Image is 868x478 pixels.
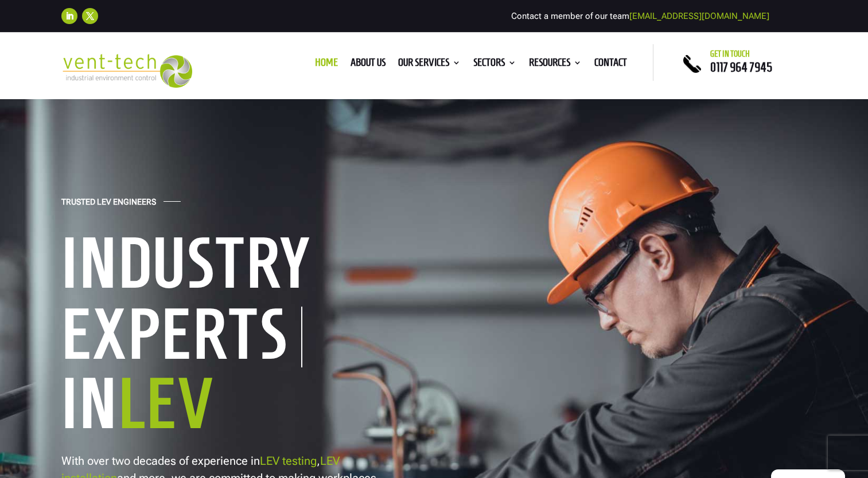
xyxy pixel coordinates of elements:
span: Get in touch [710,49,750,58]
a: Follow on LinkedIn [61,8,77,24]
a: About us [351,58,386,71]
span: Contact a member of our team [511,11,769,21]
a: Resources [529,58,582,71]
a: Follow on X [82,8,98,24]
h1: Industry [61,227,417,305]
h4: Trusted LEV Engineers [61,197,156,213]
h1: In [61,367,417,445]
h1: Experts [61,307,302,367]
a: Home [315,58,338,71]
a: [EMAIL_ADDRESS][DOMAIN_NAME] [629,11,769,21]
a: 0117 964 7945 [710,60,772,74]
img: 2023-09-27T08_35_16.549ZVENT-TECH---Clear-background [61,54,193,88]
span: LEV [118,366,215,441]
a: Contact [594,58,627,71]
a: Our Services [398,58,461,71]
a: Sectors [473,58,516,71]
a: LEV testing [260,454,317,468]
